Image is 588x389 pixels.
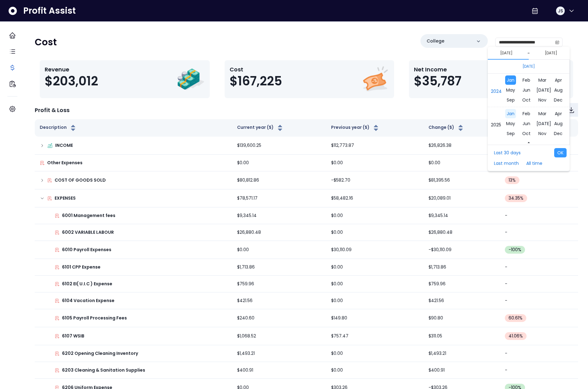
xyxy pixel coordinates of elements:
button: All time [523,159,545,168]
span: 60.61 % [509,315,523,321]
td: $0.00 [326,362,424,379]
td: $400.91 [424,362,500,379]
p: 6102 EI( U.I.C ) Expense [62,281,112,287]
td: $30,110.09 [326,241,424,259]
td: $0.00 [232,241,326,259]
span: Dec [552,129,564,138]
div: Jul 2024 [535,85,550,95]
p: 6104 Vacation Expense [62,297,114,304]
td: $311.05 [424,327,500,345]
div: May 2024 [503,85,518,95]
div: Jul 2025 [535,119,550,128]
td: $58,482.16 [326,189,424,207]
span: Mar [537,109,548,118]
div: Jun 2024 [519,85,534,95]
button: Previous year ($) [331,124,380,132]
td: $0.00 [326,345,424,362]
td: - [500,224,578,241]
p: 6105 Payroll Processing Fees [62,315,127,321]
td: $1,068.52 [232,327,326,345]
p: Revenue [45,65,98,74]
td: $0.00 [326,224,424,241]
td: $139,600.25 [232,137,326,155]
td: $757.47 [326,327,424,345]
span: Th [526,72,531,79]
p: 6001 Management fees [62,212,115,219]
div: Sep 2025 [503,129,518,138]
td: $421.56 [232,292,326,309]
td: - [500,345,578,362]
td: $20,089.01 [424,189,500,207]
td: $81,395.56 [424,171,500,189]
td: - [500,292,578,309]
span: ~ [527,50,530,56]
button: Description [40,124,77,132]
p: 6203 Cleaning & Sanitation Supplies [62,367,145,373]
span: [DATE] [535,85,553,95]
button: Select month [520,63,537,70]
span: $35,787 [414,74,461,88]
p: COST OF GOODS SOLD [55,177,106,183]
div: Jan 2024 [492,71,565,139]
td: $26,826.38 [424,137,500,155]
svg: arrow up [527,140,531,145]
td: $0.00 [326,276,424,292]
span: Aug [553,119,564,128]
span: JS [558,8,563,14]
span: May [505,119,517,128]
td: $400.91 [232,362,326,379]
span: Fr [537,72,541,79]
span: 13 % [509,177,516,183]
td: - [500,207,578,224]
div: Monday [492,71,503,79]
p: Profit & Loss [35,106,70,114]
button: OK [554,148,567,157]
img: Revenue [177,65,205,93]
p: 6202 Opening Cleaning Inventory [62,350,138,357]
td: $80,812.86 [232,171,326,189]
span: Jan [505,109,516,118]
p: 6101 CPP Expense [62,264,101,270]
span: Su [557,72,562,79]
td: $759.96 [232,276,326,292]
span: Apr [553,109,563,118]
td: $26,880.48 [232,224,326,241]
div: Nov 2025 [535,129,550,138]
td: $0.00 [424,155,500,171]
div: Thursday [523,71,534,79]
button: Select end date [542,49,560,57]
p: 6107 WSIB [62,333,84,339]
div: Jan 2025 [503,109,518,118]
span: Apr [553,75,563,85]
h2: Cost [35,37,57,48]
div: Sep 2024 [503,95,518,105]
td: $759.96 [424,276,500,292]
span: Jun [521,85,532,95]
span: Nov [537,95,548,105]
span: -100 % [509,247,521,253]
td: -$30,110.09 [424,241,500,259]
p: 6010 Payroll Expenses [62,247,111,253]
div: Feb 2024 [519,75,534,85]
div: Apr 2025 [551,109,566,118]
td: $26,880.48 [424,224,500,241]
div: Aug 2025 [551,119,566,128]
td: $9,345.14 [232,207,326,224]
span: $203,012 [45,74,98,88]
button: Select start date [498,49,515,57]
div: Dec 2025 [551,129,566,138]
div: Oct 2025 [519,129,534,138]
td: - [500,276,578,292]
span: 34.35 % [509,195,523,201]
span: Aug [553,85,564,95]
p: Cost [230,65,282,74]
button: Last 30 days [491,148,524,157]
td: $90.80 [424,309,500,327]
div: Mar 2025 [535,109,550,118]
span: Dec [552,95,564,105]
div: 2024 [491,88,502,95]
div: Jan 2024 [503,75,518,85]
span: [DATE] [535,119,553,128]
td: $0.00 [326,207,424,224]
button: Download [564,103,578,117]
